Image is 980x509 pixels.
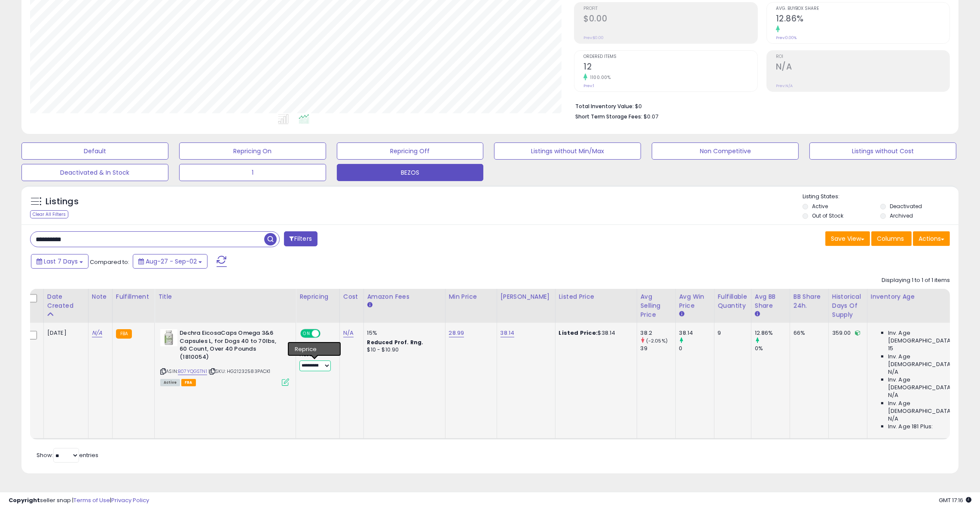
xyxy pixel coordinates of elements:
button: Repricing On [179,142,326,160]
small: Avg Win Price. [679,310,684,318]
div: Note [92,292,109,301]
button: Listings without Cost [809,142,956,160]
p: Listing States: [803,193,959,201]
span: Inv. Age [DEMOGRAPHIC_DATA]: [888,353,967,368]
span: Inv. Age [DEMOGRAPHIC_DATA]: [888,329,967,345]
strong: Copyright [9,496,40,504]
div: 0% [755,345,790,352]
button: BEZOS [337,164,484,181]
div: BB Share 24h. [794,292,825,310]
span: N/A [888,391,898,399]
span: Aug-27 - Sep-02 [146,257,197,266]
a: 28.99 [449,329,464,337]
small: FBA [116,329,132,339]
b: Total Inventory Value: [575,103,634,110]
div: Historical Days Of Supply [832,292,864,319]
h2: 12 [583,62,757,73]
button: Listings without Min/Max [494,142,641,160]
span: FBA [181,379,196,386]
div: [PERSON_NAME] [501,292,552,301]
div: Avg Win Price [679,292,711,310]
button: Non Competitive [652,142,799,160]
span: Profit [583,6,757,11]
div: [DATE] [47,329,82,337]
span: Columns [877,234,904,243]
small: Prev: N/A [776,83,793,88]
span: Last 7 Days [44,257,78,266]
div: 38.2 [641,329,675,337]
div: Title [158,292,292,301]
span: N/A [888,415,898,423]
div: 39 [641,345,675,352]
b: Listed Price: [559,329,598,337]
div: ASIN: [160,329,289,385]
label: Deactivated [890,203,922,210]
button: 1 [179,164,326,181]
b: Reduced Prof. Rng. [367,339,424,346]
span: $0.07 [644,112,658,121]
div: Preset: [299,352,333,371]
button: Repricing Off [337,142,484,160]
label: Active [812,203,828,210]
div: Clear All Filters [30,210,68,218]
span: | SKU: HG21232583PACK1 [208,368,271,375]
span: Inv. Age 181 Plus: [888,423,933,430]
span: 2025-09-10 17:16 GMT [939,496,971,504]
div: Avg BB Share [755,292,786,310]
label: Out of Stock [812,212,843,219]
span: Show: entries [37,451,98,459]
span: ON [301,330,312,337]
small: 1100.00% [587,74,611,81]
div: 15% [367,329,439,337]
button: Default [21,142,168,160]
div: 359.00 [832,329,861,337]
span: Avg. Buybox Share [776,6,949,11]
div: Listed Price [559,292,633,301]
div: 12.86% [755,329,790,337]
div: Displaying 1 to 1 of 1 items [882,276,950,285]
div: 9 [718,329,745,337]
button: Deactivated & In Stock [21,164,168,181]
button: Aug-27 - Sep-02 [133,254,208,269]
div: Repricing [299,292,336,301]
label: Archived [890,212,913,219]
h2: $0.00 [583,14,757,25]
img: 414dDUPA0bL._SL40_.jpg [160,329,177,346]
a: N/A [343,329,354,337]
button: Columns [871,231,912,246]
a: Terms of Use [73,496,110,504]
b: Dechra EicosaCaps Omega 3&6 Capsules L, for Dogs 40 to 70lbs, 60 Count, Over 40 Pounds (1810054) [180,329,284,363]
div: Fulfillable Quantity [718,292,748,310]
h5: Listings [46,196,79,208]
button: Actions [913,231,950,246]
div: Cost [343,292,360,301]
small: Avg BB Share. [755,310,760,318]
small: Prev: $0.00 [583,35,604,40]
span: ROI [776,55,949,59]
div: Min Price [449,292,493,301]
div: 0 [679,345,714,352]
div: Fulfillment [116,292,151,301]
div: Amazon Fees [367,292,442,301]
span: Inv. Age [DEMOGRAPHIC_DATA]-180: [888,400,967,415]
span: Compared to: [90,258,129,266]
a: 38.14 [501,329,515,337]
button: Save View [825,231,870,246]
button: Filters [284,231,318,246]
small: (-2.05%) [646,337,668,344]
h2: 12.86% [776,14,949,25]
a: N/A [92,329,102,337]
span: N/A [888,368,898,376]
small: Prev: 1 [583,83,594,88]
h2: N/A [776,62,949,73]
button: Last 7 Days [31,254,89,269]
span: Ordered Items [583,55,757,59]
div: Amazon AI * [299,342,333,350]
div: $38.14 [559,329,630,337]
div: Date Created [47,292,85,310]
small: Prev: 0.00% [776,35,797,40]
div: 38.14 [679,329,714,337]
b: Short Term Storage Fees: [575,113,642,120]
div: $10 - $10.90 [367,346,439,354]
li: $0 [575,100,943,111]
